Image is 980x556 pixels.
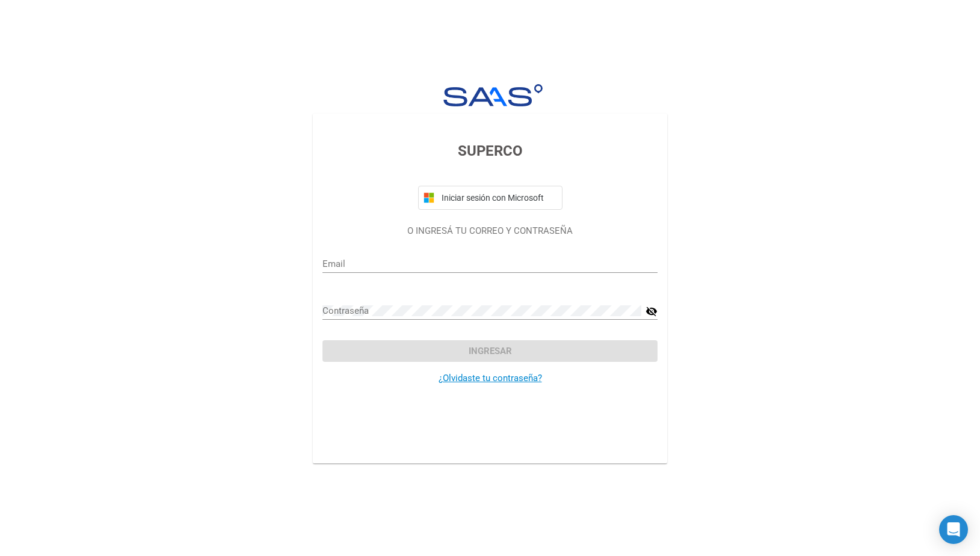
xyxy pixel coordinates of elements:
span: Iniciar sesión con Microsoft [439,193,557,203]
a: ¿Olvidaste tu contraseña? [439,373,542,383]
div: Open Intercom Messenger [939,515,968,544]
h3: SUPERCO [322,140,658,162]
p: O INGRESÁ TU CORREO Y CONTRASEÑA [322,224,658,238]
mat-icon: visibility_off [646,304,658,319]
span: Ingresar [469,346,512,356]
button: Iniciar sesión con Microsoft [418,186,562,210]
button: Ingresar [322,340,658,362]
